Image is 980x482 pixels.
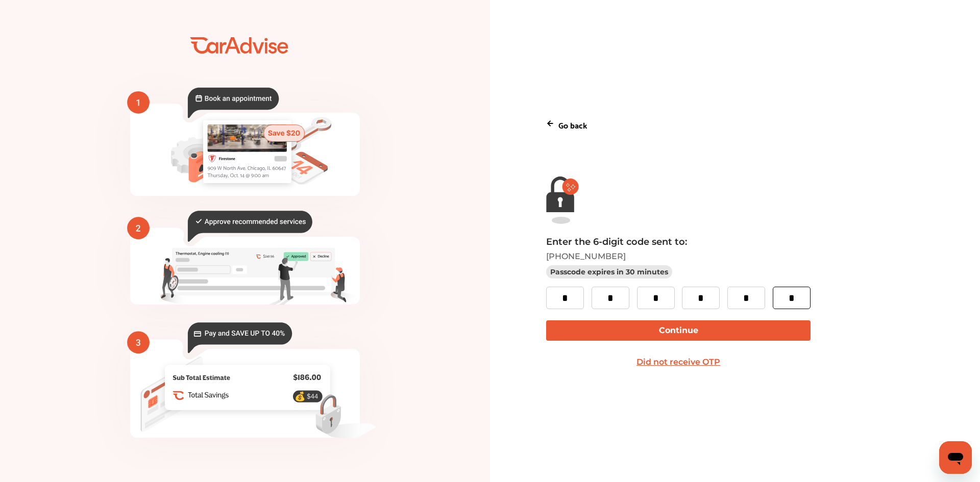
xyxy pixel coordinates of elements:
[546,265,672,278] p: Passcode expires in 30 minutes
[939,441,972,474] iframe: Button to launch messaging window
[546,176,579,224] img: magic-link-lock-error.9d88b03f.svg
[546,352,810,372] button: Did not receive OTP
[295,391,306,401] text: 💰
[558,118,587,132] p: Go back
[546,251,923,261] p: [PHONE_NUMBER]
[546,320,810,341] button: Continue
[546,236,923,247] p: Enter the 6-digit code sent to:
